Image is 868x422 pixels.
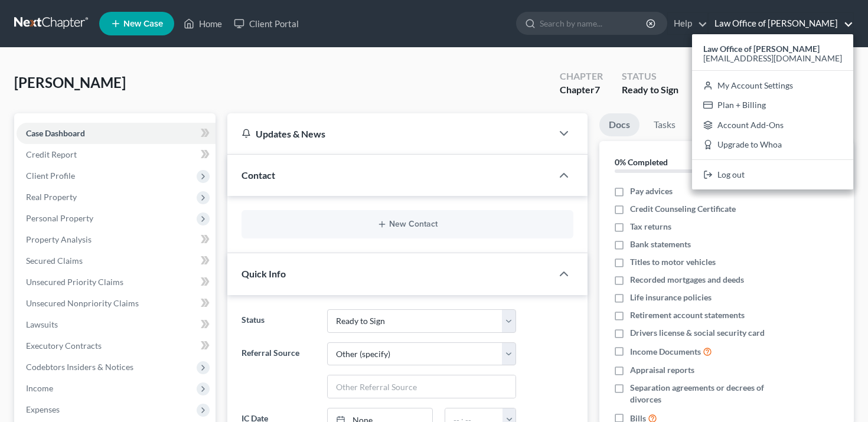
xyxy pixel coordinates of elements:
[630,185,673,197] span: Pay advices
[703,53,842,63] span: [EMAIL_ADDRESS][DOMAIN_NAME]
[692,135,853,155] a: Upgrade to Whoa
[17,250,216,271] a: Secured Claims
[26,192,77,202] span: Real Property
[26,404,60,414] span: Expenses
[630,346,701,358] span: Income Documents
[17,335,216,356] a: Executory Contracts
[668,13,707,34] a: Help
[17,144,216,165] a: Credit Report
[622,70,678,83] div: Status
[242,169,275,181] span: Contact
[17,271,216,293] a: Unsecured Priority Claims
[630,221,671,233] span: Tax returns
[236,342,322,399] label: Referral Source
[692,115,853,135] a: Account Add-Ons
[630,292,712,303] span: Life insurance policies
[630,256,716,268] span: Titles to motor vehicles
[26,128,85,138] span: Case Dashboard
[178,13,228,34] a: Home
[26,319,58,329] span: Lawsuits
[242,268,286,279] span: Quick Info
[17,293,216,314] a: Unsecured Nonpriority Claims
[26,171,75,181] span: Client Profile
[17,229,216,250] a: Property Analysis
[560,83,603,97] div: Chapter
[692,34,853,189] div: Law Office of [PERSON_NAME]
[692,95,853,115] a: Plan + Billing
[328,375,515,398] input: Other Referral Source
[690,113,736,136] a: Events
[26,341,102,351] span: Executory Contracts
[26,256,83,266] span: Secured Claims
[630,274,744,286] span: Recorded mortgages and deeds
[236,309,322,333] label: Status
[703,44,820,54] strong: Law Office of [PERSON_NAME]
[595,84,600,95] span: 7
[630,327,765,339] span: Drivers license & social security card
[630,309,745,321] span: Retirement account statements
[26,383,53,393] span: Income
[540,12,648,34] input: Search by name...
[560,70,603,83] div: Chapter
[26,362,133,372] span: Codebtors Insiders & Notices
[630,382,780,405] span: Separation agreements or decrees of divorces
[17,123,216,144] a: Case Dashboard
[644,113,685,136] a: Tasks
[630,364,694,376] span: Appraisal reports
[709,13,853,34] a: Law Office of [PERSON_NAME]
[14,74,126,91] span: [PERSON_NAME]
[26,277,123,287] span: Unsecured Priority Claims
[599,113,639,136] a: Docs
[692,76,853,96] a: My Account Settings
[123,19,163,28] span: New Case
[17,314,216,335] a: Lawsuits
[26,234,92,244] span: Property Analysis
[26,149,77,159] span: Credit Report
[692,165,853,185] a: Log out
[630,203,736,215] span: Credit Counseling Certificate
[622,83,678,97] div: Ready to Sign
[615,157,668,167] strong: 0% Completed
[228,13,305,34] a: Client Portal
[630,238,691,250] span: Bank statements
[251,220,564,229] button: New Contact
[26,213,93,223] span: Personal Property
[26,298,139,308] span: Unsecured Nonpriority Claims
[242,127,539,140] div: Updates & News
